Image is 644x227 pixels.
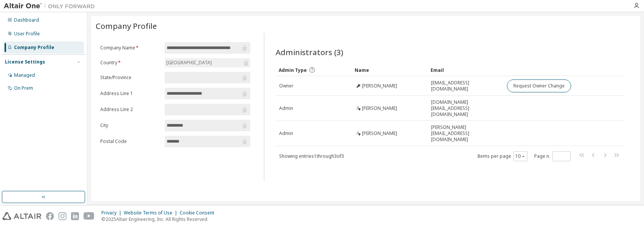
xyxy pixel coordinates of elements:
label: Address Line 2 [100,106,160,113]
img: linkedin.svg [71,212,79,220]
span: Administrators (3) [276,47,343,57]
label: Postal Code [100,138,160,144]
span: Admin [279,105,293,111]
div: Managed [14,72,35,78]
span: [DOMAIN_NAME][EMAIL_ADDRESS][DOMAIN_NAME] [431,99,500,117]
div: License Settings [5,59,45,65]
span: [EMAIL_ADDRESS][DOMAIN_NAME] [431,80,500,92]
span: Admin [279,130,293,137]
div: [GEOGRAPHIC_DATA] [165,58,250,67]
div: Company Profile [14,44,54,51]
img: Altair One [4,2,99,10]
div: Name [355,64,425,76]
img: instagram.svg [58,212,66,220]
div: [GEOGRAPHIC_DATA] [165,59,213,67]
label: State/Province [100,75,160,81]
div: On Prem [14,85,33,91]
span: Owner [279,83,294,89]
label: City [100,122,160,129]
span: [PERSON_NAME] [362,130,397,137]
div: Dashboard [14,17,39,23]
label: Address Line 1 [100,90,160,97]
button: Request Owner Change [507,79,571,92]
span: [PERSON_NAME] [362,105,397,111]
p: © 2025 Altair Engineering, Inc. All Rights Reserved. [101,216,219,222]
label: Country [100,60,160,66]
span: [PERSON_NAME] [362,83,397,89]
img: altair_logo.svg [2,212,41,220]
div: Cookie Consent [180,210,219,216]
img: youtube.svg [84,212,95,220]
span: Page n. [534,151,571,161]
div: Website Terms of Use [124,210,180,216]
img: facebook.svg [46,212,54,220]
div: Privacy [101,210,124,216]
button: 10 [515,153,526,159]
span: Items per page [477,151,527,161]
div: Email [431,64,500,76]
div: User Profile [14,31,40,37]
label: Company Name [100,45,160,51]
span: Admin Type [279,67,307,73]
span: [PERSON_NAME][EMAIL_ADDRESS][DOMAIN_NAME] [431,124,500,143]
span: Company Profile [96,21,157,31]
span: Showing entries 1 through 3 of 3 [279,153,344,159]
